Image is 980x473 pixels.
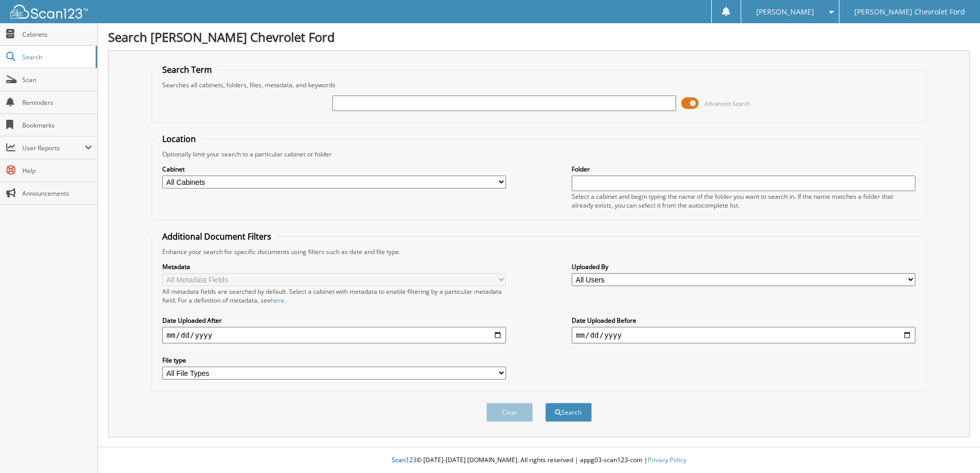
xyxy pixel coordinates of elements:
[22,166,92,175] span: Help
[271,296,284,305] a: here
[648,455,686,464] a: Privacy Policy
[392,455,417,464] span: Scan123
[545,403,592,422] button: Search
[572,192,915,210] div: Select a cabinet and begin typing the name of the folder you want to search in. If the name match...
[22,144,85,152] span: User Reports
[108,28,970,45] h1: Search [PERSON_NAME] Chevrolet Ford
[157,81,920,89] div: Searches all cabinets, folders, files, metadata, and keywords
[22,30,92,39] span: Cabinets
[162,316,506,325] label: Date Uploaded After
[157,247,920,256] div: Enhance your search for specific documents using filters such as date and file type.
[486,403,533,422] button: Clear
[572,327,915,343] input: end
[572,262,915,271] label: Uploaded By
[157,64,217,75] legend: Search Term
[705,100,751,107] span: Advanced Search
[22,189,92,198] span: Announcements
[572,316,915,325] label: Date Uploaded Before
[10,5,88,19] img: scan123-logo-white.svg
[22,53,90,61] span: Search
[22,98,92,107] span: Reminders
[162,262,506,271] label: Metadata
[157,231,277,242] legend: Additional Document Filters
[162,287,506,305] div: All metadata fields are searched by default. Select a cabinet with metadata to enable filtering b...
[162,327,506,343] input: start
[162,356,506,365] label: File type
[572,165,915,174] label: Folder
[157,133,201,145] legend: Location
[756,9,814,15] span: [PERSON_NAME]
[22,121,92,130] span: Bookmarks
[162,165,506,174] label: Cabinet
[98,448,980,473] div: © [DATE]-[DATE] [DOMAIN_NAME]. All rights reserved | appg03-scan123-com |
[854,9,965,15] span: [PERSON_NAME] Chevrolet Ford
[22,75,92,84] span: Scan
[157,150,920,159] div: Optionally limit your search to a particular cabinet or folder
